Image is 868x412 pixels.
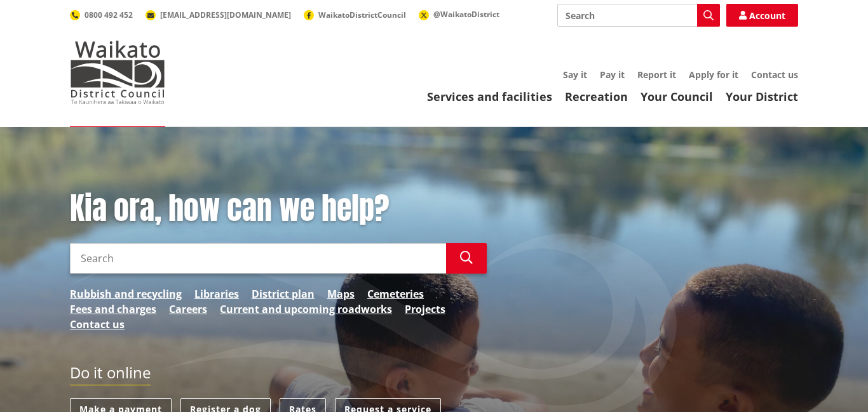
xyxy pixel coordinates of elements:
[689,69,738,81] a: Apply for it
[70,10,133,20] a: 0800 492 452
[70,302,156,317] a: Fees and charges
[557,4,720,27] input: Search input
[160,10,291,20] span: [EMAIL_ADDRESS][DOMAIN_NAME]
[726,89,798,104] a: Your District
[70,190,487,227] h1: Kia ora, how can we help?
[304,10,406,20] a: WaikatoDistrictCouncil
[427,89,552,104] a: Services and facilities
[419,9,499,20] a: @WaikatoDistrict
[194,286,239,302] a: Libraries
[751,69,798,81] a: Contact us
[600,69,625,81] a: Pay it
[433,9,499,20] span: @WaikatoDistrict
[70,41,165,104] img: Waikato District Council - Te Kaunihera aa Takiwaa o Waikato
[637,69,676,81] a: Report it
[405,302,445,317] a: Projects
[327,286,355,302] a: Maps
[70,317,125,332] a: Contact us
[641,89,713,104] a: Your Council
[169,302,207,317] a: Careers
[318,10,406,20] span: WaikatoDistrictCouncil
[70,364,151,386] h2: Do it online
[367,286,424,302] a: Cemeteries
[563,69,587,81] a: Say it
[252,286,315,302] a: District plan
[85,10,133,20] span: 0800 492 452
[70,286,182,302] a: Rubbish and recycling
[70,243,446,274] input: Search input
[220,302,392,317] a: Current and upcoming roadworks
[146,10,291,20] a: [EMAIL_ADDRESS][DOMAIN_NAME]
[726,4,798,27] a: Account
[565,89,628,104] a: Recreation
